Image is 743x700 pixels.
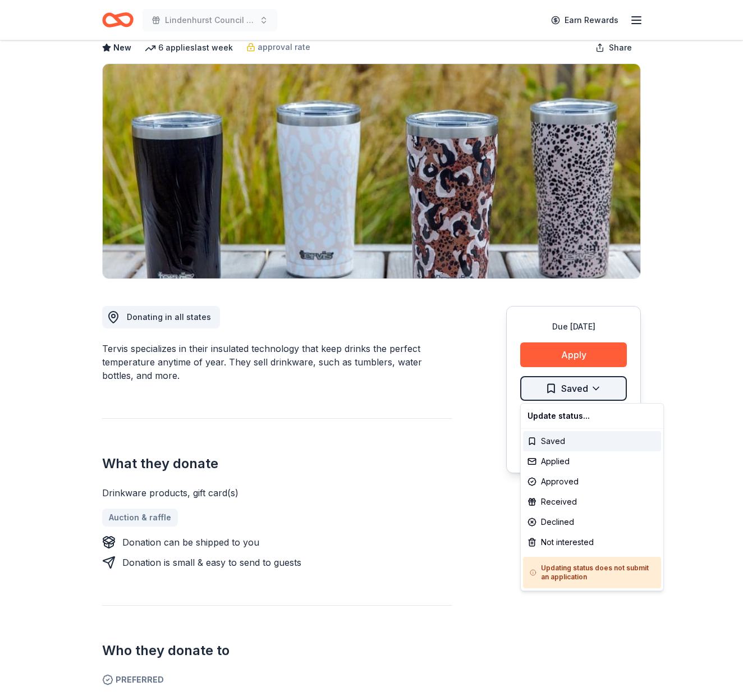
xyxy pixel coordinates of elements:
[523,472,661,492] div: Approved
[523,532,661,552] div: Not interested
[523,451,661,472] div: Applied
[530,564,654,582] h5: Updating status does not submit an application
[165,13,255,27] span: Lindenhurst Council of PTA's "Bright Futures" Fundraiser
[523,406,661,426] div: Update status...
[523,492,661,512] div: Received
[523,431,661,451] div: Saved
[523,512,661,532] div: Declined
